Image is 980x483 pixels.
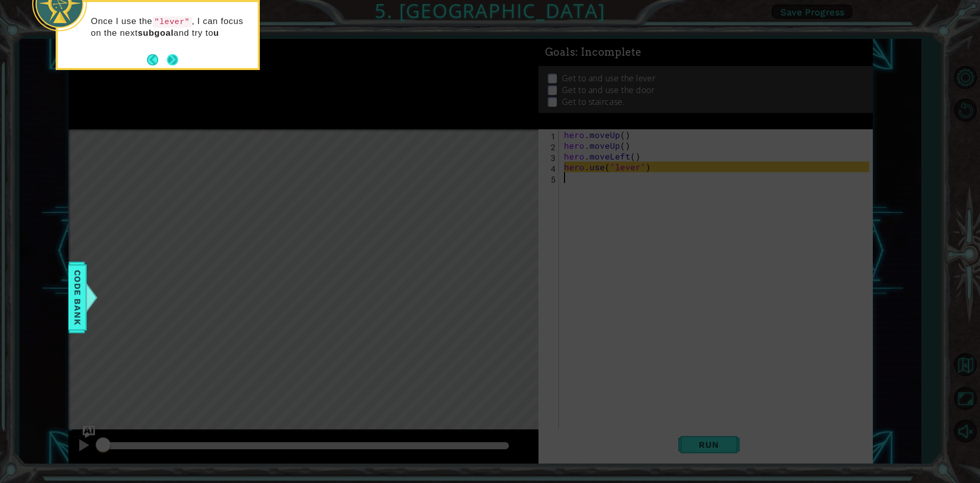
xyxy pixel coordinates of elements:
[213,28,219,38] strong: u
[167,54,178,65] button: Next
[147,54,167,65] button: Back
[91,16,251,39] p: Once I use the , I can focus on the next and try to
[153,16,192,28] code: "lever"
[69,266,86,328] span: Code Bank
[138,28,174,38] strong: subgoal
